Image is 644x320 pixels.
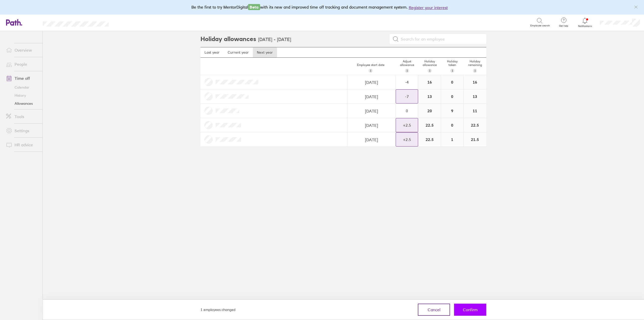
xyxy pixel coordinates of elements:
div: 11 [464,104,486,118]
div: Holiday taken [441,58,464,75]
div: 13 [464,89,486,103]
div: + 2.5 [396,123,418,127]
span: i [475,69,475,73]
div: 16 [418,75,441,89]
div: 21.5 [464,132,486,147]
a: Allowances [2,99,43,108]
input: dd/mm/yyyy [348,75,395,89]
div: 0 [441,89,463,103]
a: Notifications [577,17,593,28]
a: Last year [200,47,224,57]
span: Get help [555,24,572,27]
span: Employee search [530,24,550,27]
a: History [2,91,43,99]
div: -7 [396,94,418,99]
a: Calendar [2,83,43,91]
input: dd/mm/yyyy [348,90,395,104]
div: Employee start date [345,61,396,75]
h3: [DATE] - [DATE] [258,37,291,42]
button: Cancel [418,304,450,316]
div: 20 [418,104,441,118]
a: HR advice [2,140,43,150]
div: -4 [396,80,418,84]
div: 22.5 [418,118,441,132]
span: i [370,69,371,73]
span: Notifications [577,25,593,28]
a: Overview [2,45,43,55]
h2: Holiday allowances [200,31,256,47]
div: + 2.5 [396,137,418,142]
span: i [429,69,430,73]
div: Be the first to try MentorDigital with its new and improved time off tracking and document manage... [191,4,453,11]
div: 0 [396,109,418,113]
div: 22.5 [418,132,441,147]
a: Tools [2,112,43,122]
div: Holiday remaining [464,58,486,75]
input: dd/mm/yyyy [348,118,395,132]
span: Beta [248,4,260,10]
div: 0 [441,75,463,89]
span: i [452,69,453,73]
div: Search [122,20,135,24]
input: Search for an employee [399,34,483,44]
div: Holiday allowance [418,58,441,75]
div: 16 [464,75,486,89]
span: Confirm [463,307,478,312]
div: 13 [418,89,441,103]
input: dd/mm/yyyy [348,104,395,118]
div: Adjust allowance [396,58,418,75]
input: dd/mm/yyyy [348,133,395,147]
button: Confirm [454,304,486,316]
a: People [2,59,43,69]
a: Current year [224,47,253,57]
a: Next year [253,47,277,57]
span: Cancel [428,307,440,312]
div: 9 [441,104,463,118]
div: 22.5 [464,118,486,132]
a: Time off [2,73,43,83]
a: Settings [2,126,43,136]
button: Register your interest [409,5,448,11]
div: 0 [441,118,463,132]
div: 1 [441,132,463,147]
div: 1 employees changed [200,307,235,312]
span: i [407,69,408,73]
